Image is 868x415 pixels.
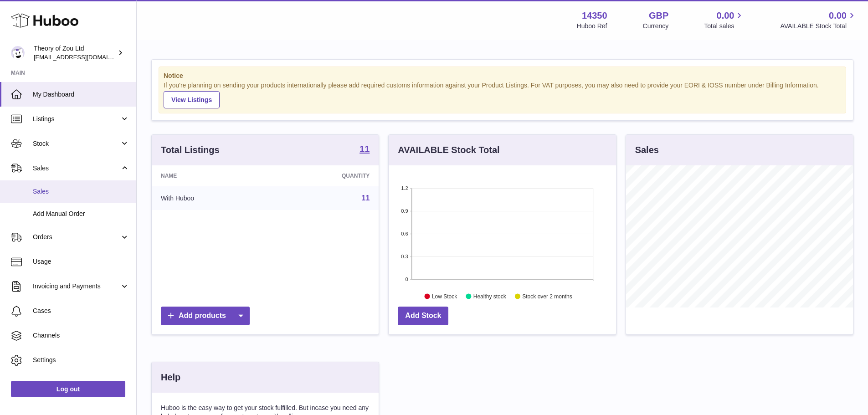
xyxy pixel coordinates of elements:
strong: 11 [360,144,370,154]
span: Cases [33,307,129,315]
text: 0.3 [401,254,408,259]
span: Add Manual Order [33,210,129,218]
span: Total sales [704,22,745,31]
th: Quantity [272,165,379,186]
a: View Listings [164,91,220,108]
text: 1.2 [401,185,408,191]
div: Currency [643,22,669,31]
strong: GBP [649,10,668,22]
span: Usage [33,257,129,266]
div: Theory of Zou Ltd [34,44,116,61]
a: Log out [11,381,125,397]
strong: 14350 [582,10,607,22]
td: With Huboo [152,186,272,210]
a: Add products [161,307,250,325]
text: Stock over 2 months [523,293,572,299]
span: 0.00 [717,10,734,22]
h3: Sales [635,144,659,156]
text: 0.6 [401,231,408,236]
strong: Notice [164,72,841,80]
div: Huboo Ref [577,22,607,31]
div: If you're planning on sending your products internationally please add required customs informati... [164,81,841,108]
a: 0.00 Total sales [704,10,745,31]
text: 0 [406,277,408,282]
span: Listings [33,115,120,123]
a: 0.00 AVAILABLE Stock Total [780,10,857,31]
span: Sales [33,164,120,173]
span: Sales [33,187,129,196]
a: Add Stock [398,307,448,325]
span: [EMAIL_ADDRESS][DOMAIN_NAME] [34,53,134,61]
span: Invoicing and Payments [33,282,120,291]
a: 11 [360,144,370,155]
text: Low Stock [432,293,457,299]
span: Channels [33,331,129,340]
h3: Help [161,371,180,384]
th: Name [152,165,272,186]
text: Healthy stock [473,293,507,299]
text: 0.9 [401,208,408,214]
span: Stock [33,139,120,148]
h3: AVAILABLE Stock Total [398,144,499,156]
span: Orders [33,233,120,241]
img: internalAdmin-14350@internal.huboo.com [11,46,25,60]
span: 0.00 [829,10,847,22]
span: My Dashboard [33,90,129,99]
h3: Total Listings [161,144,220,156]
span: AVAILABLE Stock Total [780,22,857,31]
a: 11 [362,194,370,202]
span: Settings [33,356,129,364]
